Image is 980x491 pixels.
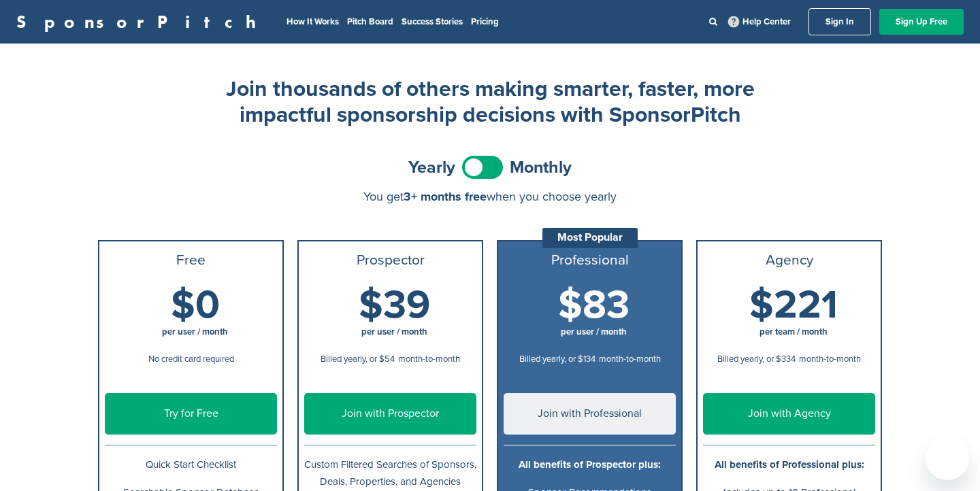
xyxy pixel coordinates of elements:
iframe: Button to launch messaging window [926,437,969,480]
a: Join with Agency [703,393,875,435]
a: Sign In [808,8,871,35]
a: Join with Prospector [304,393,476,435]
a: Pricing [471,16,499,27]
a: Sign Up Free [879,9,964,35]
div: You get when you choose yearly [98,190,882,203]
span: Billed yearly, or $134 [519,354,595,365]
a: Try for Free [105,393,277,435]
h3: Professional [504,252,676,269]
span: per user / month [361,326,427,337]
h2: Join thousands of others making smarter, faster, more impactful sponsorship decisions with Sponso... [218,76,762,129]
span: month-to-month [799,354,861,365]
span: Yearly [408,159,455,176]
span: No credit card required [148,354,234,365]
span: $83 [558,282,630,329]
a: How It Works [287,16,339,27]
h3: Prospector [304,252,476,269]
span: month-to-month [398,354,460,365]
span: per user / month [162,326,228,337]
span: per user / month [561,326,627,337]
span: per team / month [759,326,828,337]
a: Success Stories [402,16,463,27]
span: $39 [359,282,430,329]
div: Most Popular [542,228,638,248]
a: Pitch Board [347,16,393,27]
a: Join with Professional [504,393,676,435]
a: SponsorPitch [16,13,265,31]
span: Billed yearly, or $334 [717,354,796,365]
span: month-to-month [599,354,661,365]
span: $221 [749,282,838,329]
span: 3+ months free [404,189,487,204]
span: Billed yearly, or $54 [321,354,395,365]
span: Monthly [510,159,572,176]
h3: Free [105,252,277,269]
h3: Agency [703,252,875,269]
a: Help Center [725,14,794,30]
span: $0 [171,282,220,329]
